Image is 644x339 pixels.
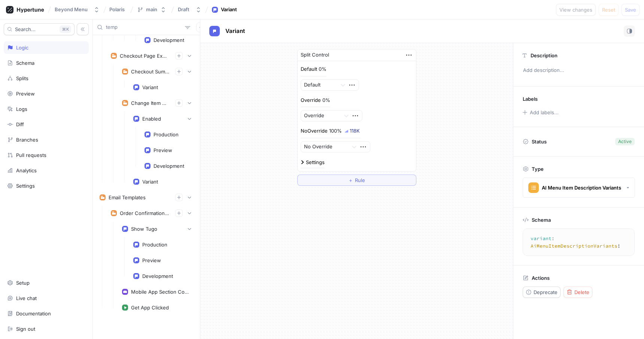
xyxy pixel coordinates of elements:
div: Documentation [16,311,51,317]
div: Development [154,163,184,169]
div: Show Tugo [131,226,157,232]
div: Split Control [301,51,329,59]
button: main [134,3,169,16]
div: Add labels... [530,110,559,115]
div: Splits [16,75,28,81]
p: Add description... [520,64,638,77]
div: Enabled [142,116,161,122]
div: Variant [142,84,158,90]
div: 100% [329,128,342,133]
div: Logs [16,106,27,112]
div: Logic [16,45,28,51]
span: Rule [355,178,365,182]
div: Live chat [16,295,37,301]
div: Beyond Menu [55,6,88,13]
span: Polaris [109,7,125,12]
span: Save [625,7,636,12]
span: Deprecate [534,290,558,294]
div: Branches [16,137,38,143]
div: Pull requests [16,152,46,158]
a: Documentation [4,307,89,320]
span: Variant [225,28,245,34]
div: Development [142,273,173,279]
p: Description [531,52,558,58]
button: Delete [563,287,592,298]
div: Variant [142,179,158,185]
span: View changes [559,7,592,12]
p: Schema [532,217,551,223]
p: Labels [523,96,538,102]
div: Preview [154,147,172,153]
span: Search... [15,27,36,31]
div: Order Confirmation Email [120,210,169,216]
div: Preview [16,91,35,97]
div: Checkout Page Experiments [120,53,169,59]
div: 118K [350,128,360,133]
div: AI Menu Item Description Variants [542,185,621,191]
p: Type [532,166,544,172]
span: ＋ [348,178,353,182]
p: Override [301,97,321,104]
div: Diff [16,121,24,127]
div: main [146,6,157,13]
div: Preview [142,257,161,263]
button: ＋Rule [297,175,416,186]
button: Deprecate [523,287,561,298]
div: Sign out [16,326,35,332]
p: Default [301,66,317,73]
button: View changes [556,4,596,16]
div: Active [618,138,632,145]
button: AI Menu Item Description Variants [523,178,635,198]
p: Actions [532,275,550,281]
div: Development [154,37,184,43]
div: Analytics [16,167,37,173]
div: Production [142,242,167,248]
div: 0% [322,98,330,103]
div: Variant [221,6,237,13]
button: Save [622,4,640,16]
div: Settings [306,160,325,165]
p: Status [532,136,547,147]
div: K [60,25,71,33]
div: Schema [16,60,34,66]
div: 0% [319,67,326,72]
div: Change Item Qty Experiment [131,100,169,106]
span: Delete [574,290,589,294]
div: Draft [178,6,189,13]
p: NoOverride [301,127,328,135]
div: Production [154,131,179,137]
div: Email Templates [109,194,146,200]
button: Draft [175,3,204,16]
div: Settings [16,183,35,189]
span: Reset [602,7,615,12]
button: Reset [599,4,619,16]
input: Search... [106,24,182,31]
button: Beyond Menu [52,3,103,16]
div: Mobile App Section Content [131,289,190,295]
div: Setup [16,280,30,286]
button: Search...K [4,23,75,35]
div: Get App Clicked [131,305,169,311]
div: Checkout Summary Experiment [131,69,169,75]
button: Add labels... [520,108,561,117]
